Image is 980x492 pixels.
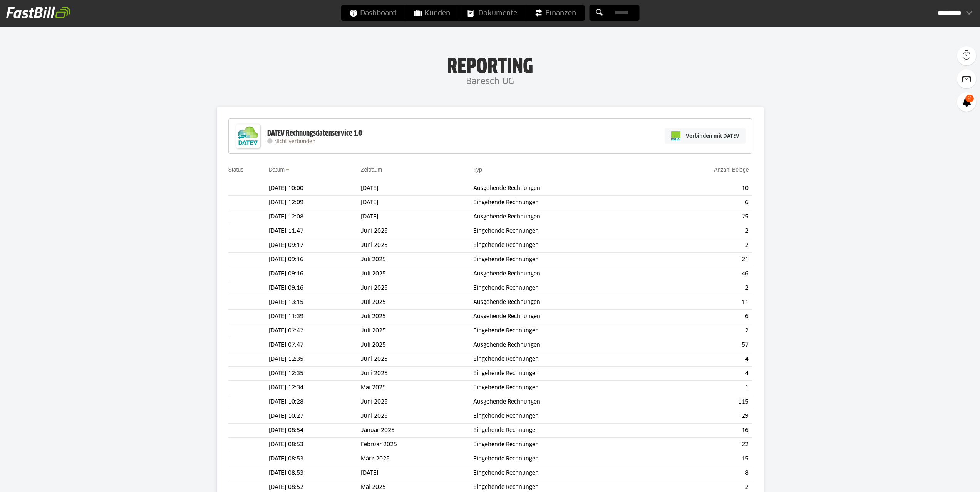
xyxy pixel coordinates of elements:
td: Juli 2025 [361,267,473,281]
td: März 2025 [361,452,473,466]
td: Juli 2025 [361,338,473,352]
span: Nicht verbunden [274,139,315,144]
td: Juni 2025 [361,367,473,381]
td: [DATE] 09:16 [269,281,361,295]
td: Ausgehende Rechnungen [473,338,651,352]
td: [DATE] 09:16 [269,253,361,267]
td: 46 [651,267,752,281]
span: Verbinden mit DATEV [686,132,739,140]
td: Ausgehende Rechnungen [473,267,651,281]
td: Juli 2025 [361,295,473,310]
td: Juli 2025 [361,253,473,267]
td: 21 [651,253,752,267]
a: Zeitraum [361,167,382,173]
td: Juni 2025 [361,224,473,238]
td: 22 [651,438,752,452]
a: Finanzen [526,5,585,21]
td: 16 [651,424,752,438]
td: [DATE] 12:09 [269,196,361,210]
td: Eingehende Rechnungen [473,466,651,480]
td: 4 [651,367,752,381]
img: pi-datev-logo-farbig-24.svg [671,131,680,140]
td: Juni 2025 [361,409,473,424]
td: Ausgehende Rechnungen [473,295,651,310]
td: [DATE] 08:53 [269,452,361,466]
td: Juni 2025 [361,395,473,409]
td: [DATE] 08:54 [269,424,361,438]
span: 2 [965,95,974,102]
td: [DATE] 12:35 [269,352,361,367]
td: 11 [651,295,752,310]
td: 6 [651,310,752,324]
img: fastbill_logo_white.png [6,6,70,18]
td: Eingehende Rechnungen [473,438,651,452]
td: [DATE] [361,210,473,224]
td: 2 [651,238,752,253]
td: [DATE] 11:47 [269,224,361,238]
td: 8 [651,466,752,480]
a: 2 [957,92,976,112]
td: [DATE] 11:39 [269,310,361,324]
td: Ausgehende Rechnungen [473,210,651,224]
td: Eingehende Rechnungen [473,409,651,424]
td: 15 [651,452,752,466]
td: Mai 2025 [361,381,473,395]
td: Juli 2025 [361,324,473,338]
td: [DATE] 12:34 [269,381,361,395]
td: Juni 2025 [361,238,473,253]
span: Dashboard [349,5,396,21]
td: 2 [651,324,752,338]
td: [DATE] [361,466,473,480]
td: Eingehende Rechnungen [473,381,651,395]
a: Anzahl Belege [714,167,749,173]
td: Eingehende Rechnungen [473,352,651,367]
td: Februar 2025 [361,438,473,452]
td: Ausgehende Rechnungen [473,182,651,196]
td: [DATE] 10:28 [269,395,361,409]
td: 2 [651,281,752,295]
a: Dokumente [459,5,526,21]
td: Eingehende Rechnungen [473,324,651,338]
td: Juni 2025 [361,352,473,367]
div: DATEV Rechnungsdatenservice 1.0 [267,128,362,138]
iframe: Öffnet ein Widget, in dem Sie weitere Informationen finden [921,469,972,488]
td: [DATE] [361,196,473,210]
a: Dashboard [341,5,405,21]
a: Verbinden mit DATEV [665,128,746,144]
span: Finanzen [534,5,576,21]
span: Kunden [414,5,450,21]
td: Ausgehende Rechnungen [473,310,651,324]
td: Eingehende Rechnungen [473,452,651,466]
td: Juli 2025 [361,310,473,324]
td: Juni 2025 [361,281,473,295]
td: Eingehende Rechnungen [473,424,651,438]
td: 115 [651,395,752,409]
td: [DATE] 12:08 [269,210,361,224]
td: [DATE] 08:53 [269,438,361,452]
td: [DATE] 10:27 [269,409,361,424]
td: Eingehende Rechnungen [473,281,651,295]
td: [DATE] 12:35 [269,367,361,381]
td: 4 [651,352,752,367]
img: sort_desc.gif [286,169,291,171]
td: Eingehende Rechnungen [473,224,651,238]
td: [DATE] 10:00 [269,182,361,196]
td: 2 [651,224,752,238]
td: Eingehende Rechnungen [473,196,651,210]
td: Eingehende Rechnungen [473,238,651,253]
td: Januar 2025 [361,424,473,438]
td: [DATE] 09:16 [269,267,361,281]
span: Dokumente [467,5,517,21]
td: 6 [651,196,752,210]
h1: Reporting [77,54,903,74]
td: [DATE] 07:47 [269,338,361,352]
img: DATEV-Datenservice Logo [233,121,263,152]
td: [DATE] 07:47 [269,324,361,338]
td: 29 [651,409,752,424]
td: 1 [651,381,752,395]
td: 75 [651,210,752,224]
a: Typ [473,167,482,173]
td: [DATE] 09:17 [269,238,361,253]
td: [DATE] [361,182,473,196]
td: 57 [651,338,752,352]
